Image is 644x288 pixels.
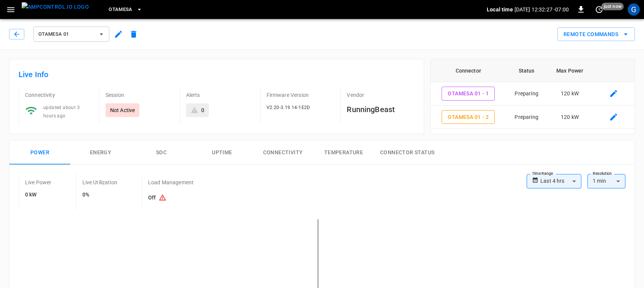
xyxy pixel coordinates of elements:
p: [DATE] 12:32:27 -07:00 [515,6,569,13]
h6: 0% [82,191,117,199]
img: ampcontrol.io logo [22,2,89,12]
label: Resolution [593,171,612,177]
button: Energy [70,141,131,165]
div: remote commands options [557,27,635,41]
button: set refresh interval [593,3,605,16]
th: Max Power [547,59,592,82]
button: OtaMesa 01 [33,27,109,42]
button: SOC [131,141,192,165]
p: Live Power [25,179,52,186]
p: Alerts [186,91,254,99]
p: Not Active [110,106,135,114]
p: Live Utilization [82,179,117,186]
button: Power [9,141,70,165]
label: Time Range [532,171,553,177]
h6: Off [148,191,194,205]
button: Uptime [192,141,253,165]
th: Connector [431,59,506,82]
span: updated about 3 hours ago [43,105,80,119]
span: just now [601,3,624,10]
h6: RunningBeast [347,103,415,116]
span: OtaMesa [109,5,133,14]
div: 1 min [587,174,625,188]
div: 0 [201,106,204,114]
td: 120 kW [547,106,592,129]
div: profile-icon [628,3,640,16]
span: V2.20-3.19.14-1E2D [267,105,310,110]
p: Local time [487,6,513,13]
button: Remote Commands [557,27,635,41]
table: connector table [431,59,635,129]
h6: 0 kW [25,191,52,199]
th: Status [506,59,547,82]
td: Preparing [506,82,547,106]
button: OtaMesa 01 - 1 [442,87,495,101]
button: Existing capacity schedules won’t take effect because Load Management is turned off. To activate ... [156,191,169,205]
p: Session [106,91,174,99]
td: 120 kW [547,82,592,106]
td: Preparing [506,106,547,129]
button: Connector Status [374,141,440,165]
button: OtaMesa 01 - 2 [442,110,495,124]
h6: Live Info [19,68,415,81]
button: Temperature [313,141,374,165]
div: Last 4 hrs [540,174,581,188]
p: Connectivity [25,91,93,99]
p: Vendor [347,91,415,99]
p: Firmware Version [267,91,335,99]
button: Connectivity [253,141,313,165]
button: OtaMesa [106,2,145,17]
span: OtaMesa 01 [38,30,95,39]
p: Load Management [148,179,194,186]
